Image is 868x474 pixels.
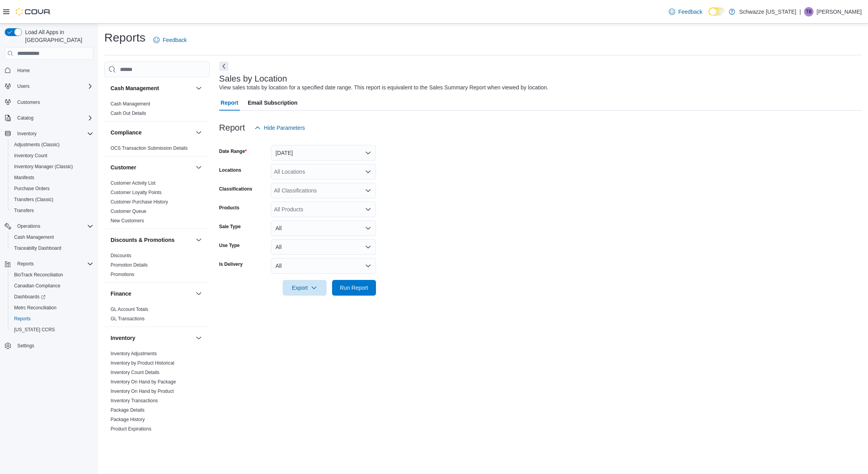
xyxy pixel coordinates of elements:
[17,131,36,137] span: Inventory
[817,7,862,16] p: [PERSON_NAME]
[8,313,96,324] button: Reports
[806,7,812,16] span: TB
[194,84,203,93] button: Cash Management
[22,28,93,44] span: Load All Apps in [GEOGRAPHIC_DATA]
[111,252,131,259] span: Discounts
[111,189,162,196] span: Customer Loyalty Points
[111,180,156,186] span: Customer Activity List
[104,30,145,45] h1: Reports
[11,162,76,171] a: Inventory Manager (Classic)
[111,370,160,375] a: Inventory Count Details
[111,316,145,321] a: GL Transactions
[251,120,308,136] button: Hide Parameters
[14,82,93,91] span: Users
[111,379,176,385] a: Inventory On Hand by Package
[111,101,150,107] span: Cash Management
[111,334,135,342] h3: Inventory
[678,8,702,16] span: Feedback
[111,398,158,403] a: Inventory Transactions
[14,66,33,75] a: Home
[111,129,142,136] h3: Compliance
[14,245,61,251] span: Traceabilty Dashboard
[111,199,168,205] a: Customer Purchase History
[111,360,174,366] a: Inventory by Product Historical
[14,65,93,75] span: Home
[14,97,93,107] span: Customers
[111,306,148,312] span: GL Account Totals
[111,145,188,151] span: OCS Transaction Submission Details
[219,148,247,154] label: Date Range
[111,351,157,357] span: Inventory Adjustments
[14,113,93,123] span: Catalog
[11,281,93,291] span: Canadian Compliance
[111,84,159,92] h3: Cash Management
[14,222,44,231] button: Operations
[111,379,176,385] span: Inventory On Hand by Package
[111,145,188,151] a: OCS Transaction Submission Details
[150,32,190,48] a: Feedback
[221,95,238,111] span: Report
[219,242,240,249] label: Use Type
[14,163,73,170] span: Inventory Manager (Classic)
[14,207,34,214] span: Transfers
[111,272,134,277] a: Promotions
[111,236,174,244] h3: Discounts & Promotions
[739,7,796,16] p: Schwazze [US_STATE]
[14,272,63,278] span: BioTrack Reconciliation
[111,236,192,244] button: Discounts & Promotions
[111,262,148,268] a: Promotion Details
[111,110,146,116] span: Cash Out Details
[14,196,53,203] span: Transfers (Classic)
[111,271,134,278] span: Promotions
[8,183,96,194] button: Purchase Orders
[666,4,705,20] a: Feedback
[14,341,37,351] a: Settings
[111,417,145,422] a: Package History
[271,220,376,236] button: All
[11,270,93,280] span: BioTrack Reconciliation
[111,84,192,92] button: Cash Management
[11,140,93,149] span: Adjustments (Classic)
[271,145,376,161] button: [DATE]
[17,83,29,89] span: Users
[11,173,93,182] span: Manifests
[8,205,96,216] button: Transfers
[17,67,30,74] span: Home
[8,232,96,243] button: Cash Management
[5,61,93,372] nav: Complex example
[111,218,144,223] a: New Customers
[11,162,93,171] span: Inventory Manager (Classic)
[219,167,242,173] label: Locations
[104,305,210,327] div: Finance
[2,81,96,92] button: Users
[2,128,96,139] button: Inventory
[11,206,37,215] a: Transfers
[111,199,168,205] span: Customer Purchase History
[365,169,371,175] button: Open list of options
[8,150,96,161] button: Inventory Count
[11,195,56,204] a: Transfers (Classic)
[11,281,64,291] a: Canadian Compliance
[8,280,96,291] button: Canadian Compliance
[14,98,43,107] a: Customers
[219,205,240,211] label: Products
[111,426,151,432] a: Product Expirations
[14,142,60,148] span: Adjustments (Classic)
[111,163,136,171] h3: Customer
[14,283,60,289] span: Canadian Compliance
[365,187,371,194] button: Open list of options
[2,340,96,351] button: Settings
[111,334,192,342] button: Inventory
[111,163,192,171] button: Customer
[11,314,34,323] a: Reports
[194,289,203,298] button: Finance
[14,294,45,300] span: Dashboards
[11,151,93,160] span: Inventory Count
[104,99,210,121] div: Cash Management
[248,95,298,111] span: Email Subscription
[271,258,376,274] button: All
[11,270,66,280] a: BioTrack Reconciliation
[111,129,192,136] button: Compliance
